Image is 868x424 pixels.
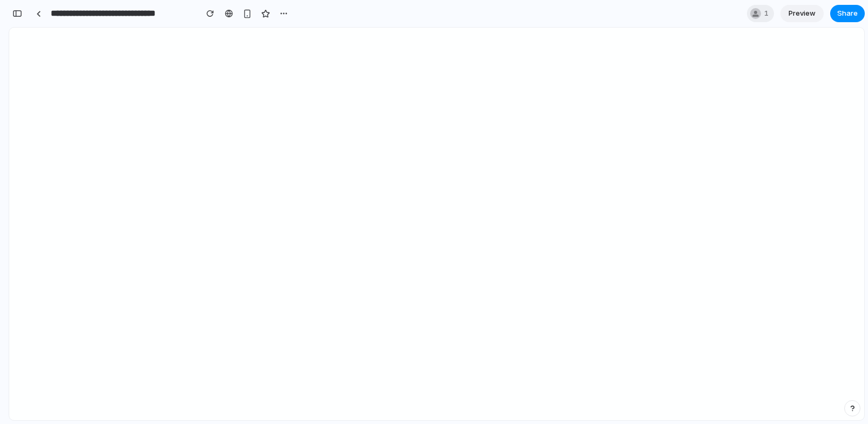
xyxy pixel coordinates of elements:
div: 1 [747,5,774,22]
span: Preview [789,8,816,19]
span: 1 [764,8,772,19]
button: Share [830,5,865,22]
a: Preview [780,5,824,22]
span: Share [837,8,858,19]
